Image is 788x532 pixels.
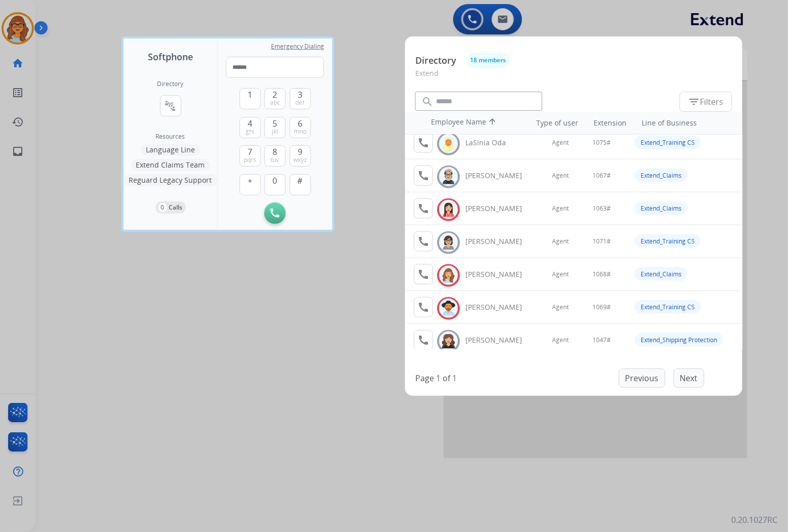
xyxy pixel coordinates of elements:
[732,514,778,526] p: 0.20.1027RC
[635,267,688,281] div: Extend_Claims
[271,156,280,164] span: tuv
[465,335,533,345] div: [PERSON_NAME]
[593,303,611,311] span: 1069#
[465,171,533,181] div: [PERSON_NAME]
[417,137,429,149] mat-icon: call
[417,235,429,248] mat-icon: call
[635,300,701,314] div: Extend_Training CS
[264,145,286,167] button: 8tuv
[290,117,311,138] button: 6mno
[441,301,456,316] img: avatar
[417,170,429,182] mat-icon: call
[169,203,183,212] p: Calls
[298,117,302,130] span: 6
[688,96,700,108] mat-icon: filter_list
[593,139,611,147] span: 1075#
[680,92,732,112] button: Filters
[148,50,193,64] span: Softphone
[270,99,280,107] span: abc
[593,172,611,180] span: 1067#
[487,117,499,129] mat-icon: arrow_upward
[165,100,177,112] mat-icon: connect_without_contact
[635,201,688,215] div: Extend_Claims
[273,146,278,158] span: 8
[290,88,311,109] button: 3def
[294,128,306,136] span: mno
[635,136,701,149] div: Extend_Training CS
[298,175,303,187] span: #
[124,174,217,186] button: Reguard Legacy Support
[421,96,434,108] mat-icon: search
[141,144,200,156] button: Language Line
[157,80,184,88] h2: Directory
[441,334,456,349] img: avatar
[246,128,254,136] span: ghi
[156,133,185,141] span: Resources
[240,88,261,109] button: 1
[272,128,278,136] span: jkl
[552,270,569,278] span: Agent
[270,209,280,218] img: call-button
[155,201,186,214] button: 0Calls
[441,268,456,283] img: avatar
[465,302,533,312] div: [PERSON_NAME]
[465,236,533,247] div: [PERSON_NAME]
[441,136,456,152] img: avatar
[415,68,732,87] p: Extend
[264,117,286,138] button: 5jkl
[552,204,569,213] span: Agent
[264,174,286,195] button: 0
[588,113,632,133] th: Extension
[417,268,429,280] mat-icon: call
[552,139,569,147] span: Agent
[159,203,167,212] p: 0
[240,117,261,138] button: 4ghi
[593,204,611,213] span: 1063#
[298,146,302,158] span: 9
[441,202,456,218] img: avatar
[635,333,723,347] div: Extend_Shipping Protection
[688,96,724,108] span: Filters
[465,269,533,279] div: [PERSON_NAME]
[552,303,569,311] span: Agent
[273,175,278,187] span: 0
[552,237,569,245] span: Agent
[465,203,533,214] div: [PERSON_NAME]
[417,301,429,313] mat-icon: call
[293,156,307,164] span: wxyz
[296,99,305,107] span: def
[273,117,278,130] span: 5
[552,336,569,344] span: Agent
[290,145,311,167] button: 9wxyz
[417,334,429,346] mat-icon: call
[637,113,737,133] th: Line of Business
[635,169,688,182] div: Extend_Claims
[593,270,611,278] span: 1068#
[240,174,261,195] button: +
[290,174,311,195] button: #
[443,372,450,384] p: of
[523,113,584,133] th: Type of user
[248,117,252,130] span: 4
[264,88,286,109] button: 2abc
[248,175,252,187] span: +
[273,89,278,101] span: 2
[466,53,509,68] button: 18 members
[244,156,256,164] span: pqrs
[426,112,518,134] th: Employee Name
[248,89,252,101] span: 1
[441,169,456,185] img: avatar
[593,336,611,344] span: 1047#
[415,372,434,384] p: Page
[441,235,456,251] img: avatar
[240,145,261,167] button: 7pqrs
[271,43,324,51] span: Emergency Dialing
[415,54,456,67] p: Directory
[465,138,533,148] div: LaSinia Oda
[298,89,302,101] span: 3
[131,159,210,171] button: Extend Claims Team
[417,202,429,215] mat-icon: call
[635,234,701,248] div: Extend_Training CS
[593,237,611,245] span: 1071#
[248,146,252,158] span: 7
